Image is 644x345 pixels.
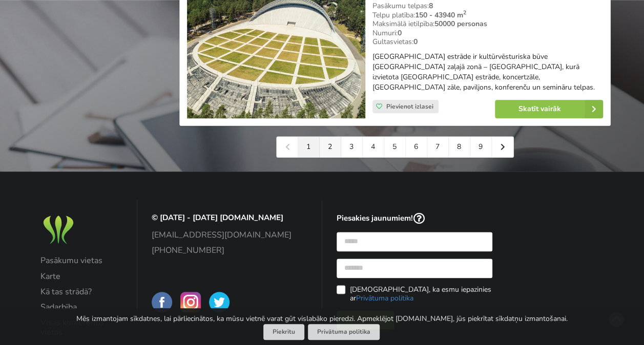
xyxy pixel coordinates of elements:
[363,137,384,157] a: 4
[40,303,123,312] a: Sadarbība
[386,102,433,111] span: Pievienot izlasei
[152,213,308,223] p: © [DATE] - [DATE] [DOMAIN_NAME]
[337,285,493,303] label: [DEMOGRAPHIC_DATA], ka esmu iepazinies ar
[470,137,492,157] a: 9
[372,37,603,47] div: Gultasvietas:
[341,137,363,157] a: 3
[413,37,418,47] strong: 0
[152,246,308,255] a: [PHONE_NUMBER]
[495,100,603,118] a: Skatīt vairāk
[372,29,603,38] div: Numuri:
[434,19,487,29] strong: 50000 personas
[463,9,466,16] sup: 2
[180,292,201,312] img: BalticMeetingRooms on Instagram
[372,11,603,20] div: Telpu platība:
[40,213,76,246] img: Baltic Meeting Rooms
[152,292,172,312] img: BalticMeetingRooms on Facebook
[320,137,341,157] a: 2
[372,19,603,29] div: Maksimālā ietilpība:
[40,256,123,265] a: Pasākumu vietas
[384,137,406,157] a: 5
[398,28,402,38] strong: 0
[337,213,493,225] p: Piesakies jaunumiem!
[356,293,413,303] a: Privātuma politika
[427,137,449,157] a: 7
[372,2,603,11] div: Pasākumu telpas:
[152,230,308,240] a: [EMAIL_ADDRESS][DOMAIN_NAME]
[298,137,320,157] a: 1
[372,52,603,93] p: [GEOGRAPHIC_DATA] estrāde ir kultūrvēsturiska būve [GEOGRAPHIC_DATA] zaļajā zonā – [GEOGRAPHIC_DA...
[209,292,230,312] img: BalticMeetingRooms on Twitter
[406,137,427,157] a: 6
[40,272,123,281] a: Karte
[429,1,433,11] strong: 8
[308,324,380,340] a: Privātuma politika
[263,324,304,340] button: Piekrītu
[415,10,466,20] strong: 150 - 43940 m
[449,137,470,157] a: 8
[40,287,123,296] a: Kā tas strādā?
